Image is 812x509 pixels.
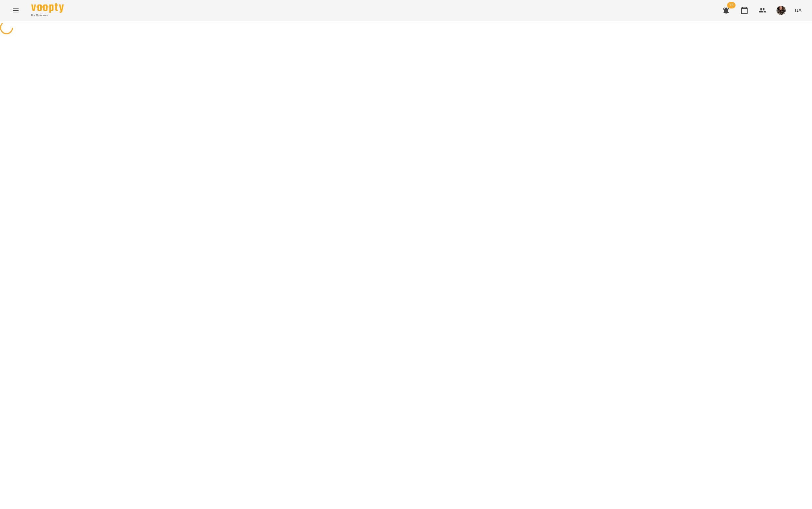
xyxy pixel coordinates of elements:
img: 50c54b37278f070f9d74a627e50a0a9b.jpg [777,6,786,15]
img: Voopty Logo [31,3,64,13]
span: For Business [31,13,64,18]
button: UA [792,4,804,16]
span: 15 [727,2,736,8]
span: UA [795,7,802,14]
button: Menu [8,3,23,18]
